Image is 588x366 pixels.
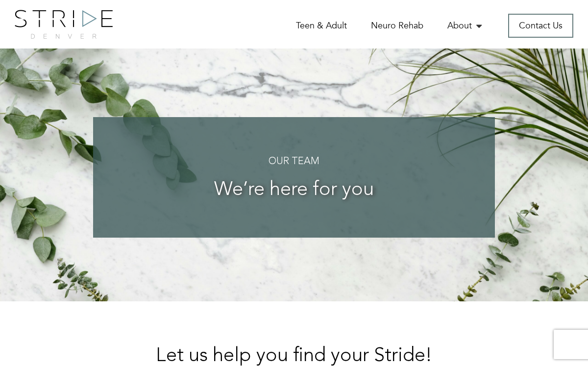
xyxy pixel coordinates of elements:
[447,20,484,32] a: About
[296,20,347,32] a: Teen & Adult
[15,10,113,39] img: logo.png
[371,20,423,32] a: Neuro Rehab
[508,14,573,38] a: Contact Us
[113,179,475,201] h3: We’re here for you
[113,156,475,167] h4: Our Team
